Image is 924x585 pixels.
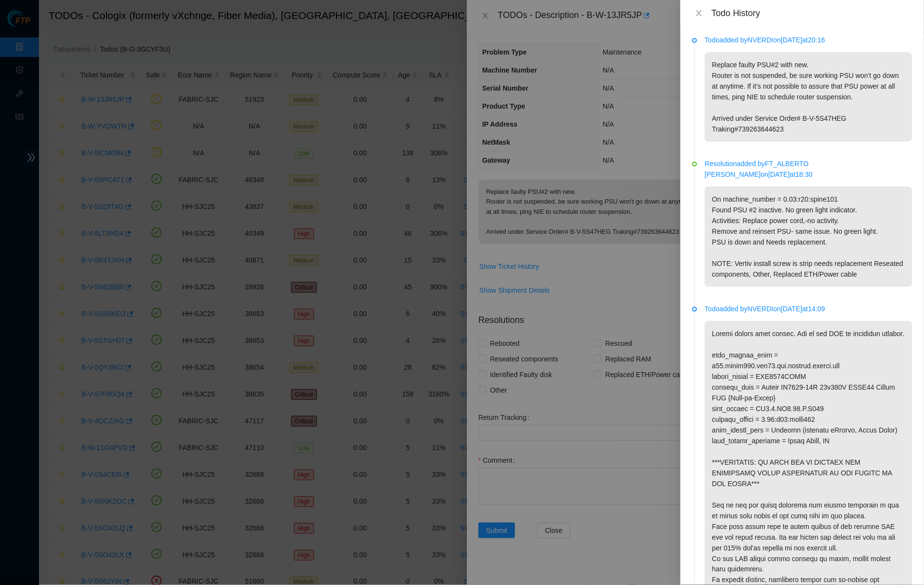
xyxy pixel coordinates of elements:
[705,187,912,287] p: On machine_number = 0.03:r20:spine101 Found PSU #2 inactive. No green light indicator. Activities...
[705,158,912,180] p: Resolution added by FT_ALBERTO [PERSON_NAME] on [DATE] at 18:30
[712,8,912,19] div: Todo History
[705,303,912,314] p: Todo added by NVERDI on [DATE] at 14:09
[705,35,912,45] p: Todo added by NVERDI on [DATE] at 20:16
[695,9,703,17] span: close
[705,52,912,142] p: Replace faulty PSU#2 with new. Router is not suspended, be sure working PSU won't go down at anyt...
[692,9,706,18] button: Close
